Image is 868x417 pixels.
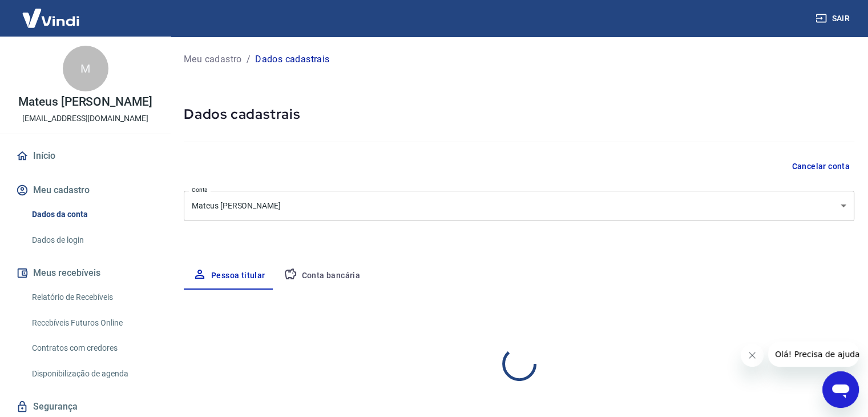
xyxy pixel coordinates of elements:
[274,262,370,290] button: Conta bancária
[14,143,157,169] a: Início
[255,53,329,66] p: Dados cadastrais
[822,371,859,408] iframe: Botão para abrir a janela de mensagens
[27,362,157,386] a: Disponibilização de agenda
[14,178,157,203] button: Meu cadastro
[184,105,854,123] h5: Dados cadastrais
[18,96,152,108] p: Mateus [PERSON_NAME]
[27,336,157,360] a: Contratos com credores
[247,53,251,66] p: /
[63,46,108,91] div: M
[184,262,274,290] button: Pessoa titular
[14,260,157,286] button: Meus recebíveis
[184,53,242,66] a: Meu cadastro
[741,344,764,367] iframe: Fechar mensagem
[22,113,148,125] p: [EMAIL_ADDRESS][DOMAIN_NAME]
[184,191,854,221] div: Mateus [PERSON_NAME]
[813,8,854,29] button: Sair
[14,1,88,35] img: Vindi
[27,286,157,309] a: Relatório de Recebíveis
[7,8,96,17] span: Olá! Precisa de ajuda?
[27,203,157,226] a: Dados da conta
[787,156,854,177] button: Cancelar conta
[27,311,157,335] a: Recebíveis Futuros Online
[768,342,859,367] iframe: Mensagem da empresa
[192,186,208,194] label: Conta
[27,228,157,252] a: Dados de login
